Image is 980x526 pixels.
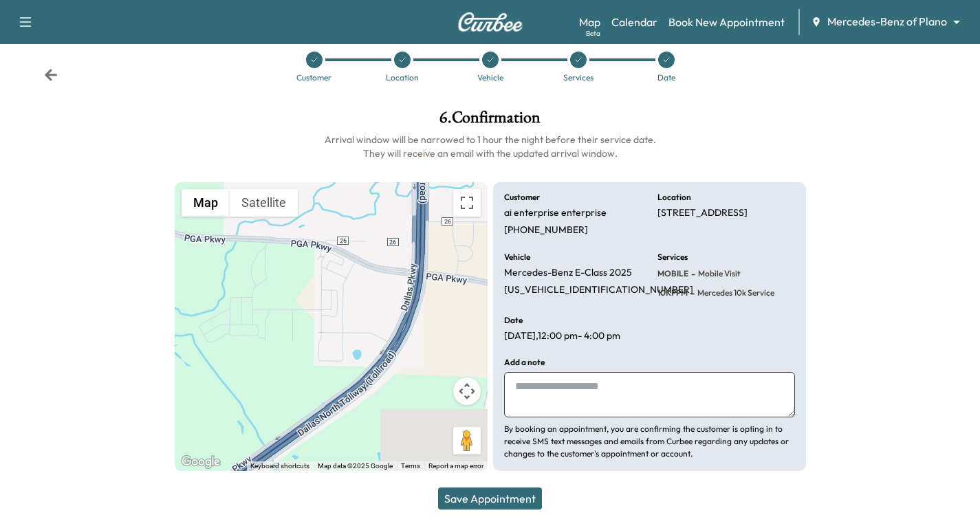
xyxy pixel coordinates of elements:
[453,427,481,454] button: Drag Pegman onto the map to open Street View
[457,12,523,32] img: Curbee Logo
[657,74,675,82] div: Date
[178,453,224,471] img: Google
[477,74,503,82] div: Vehicle
[401,462,420,470] a: Terms (opens in new tab)
[657,207,748,219] p: [STREET_ADDRESS]
[657,253,688,261] h6: Services
[386,74,419,82] div: Location
[688,286,695,300] span: -
[579,14,600,30] a: MapBeta
[695,268,741,279] span: Mobile Visit
[428,462,483,470] a: Report a map error
[668,14,785,30] a: Book New Appointment
[230,189,298,217] button: Show satellite imagery
[182,189,230,217] button: Show street map
[296,74,331,82] div: Customer
[175,109,806,133] h1: 6 . Confirmation
[504,284,693,296] p: [US_VEHICLE_IDENTIFICATION_NUMBER]
[504,316,523,325] h6: Date
[611,14,657,30] a: Calendar
[586,28,600,39] div: Beta
[563,74,594,82] div: Services
[44,68,58,82] div: Back
[504,330,620,342] p: [DATE] , 12:00 pm - 4:00 pm
[695,287,774,298] span: Mercedes 10k Service
[453,189,481,217] button: Toggle fullscreen view
[657,193,691,201] h6: Location
[504,253,530,261] h6: Vehicle
[504,224,588,237] p: [PHONE_NUMBER]
[657,287,688,298] span: 10KPPM
[250,461,309,471] button: Keyboard shortcuts
[504,207,607,219] p: ai enterprise enterprise
[175,133,806,160] h6: Arrival window will be narrowed to 1 hour the night before their service date. They will receive ...
[178,453,224,471] a: Open this area in Google Maps (opens a new window)
[318,462,393,470] span: Map data ©2025 Google
[504,193,540,201] h6: Customer
[504,267,632,279] p: Mercedes-Benz E-Class 2025
[657,268,688,279] span: MOBILE
[504,358,545,366] h6: Add a note
[688,267,695,281] span: -
[827,14,947,30] span: Mercedes-Benz of Plano
[504,423,795,460] p: By booking an appointment, you are confirming the customer is opting in to receive SMS text messa...
[453,377,481,405] button: Map camera controls
[438,487,542,509] button: Save Appointment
